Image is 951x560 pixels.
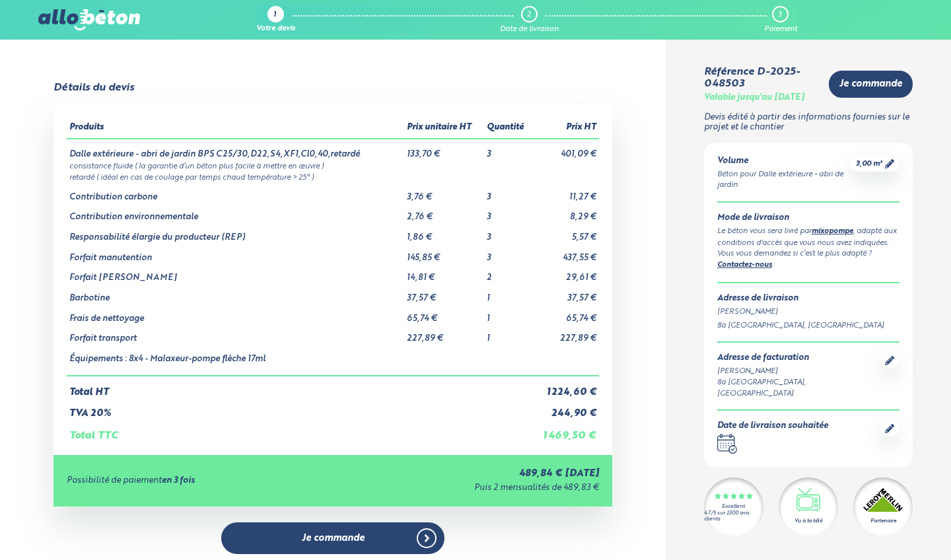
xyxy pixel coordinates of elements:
div: Vous vous demandez si c’est le plus adapté ? . [717,248,900,271]
div: 8a [GEOGRAPHIC_DATA], [GEOGRAPHIC_DATA] [717,377,880,400]
td: 11,27 € [532,182,600,203]
th: Produits [67,118,404,139]
td: 1 469,50 € [532,419,600,442]
td: Barbotine [67,283,404,304]
img: allobéton [38,9,140,30]
td: 244,90 € [532,398,600,419]
div: Béton pour Dalle extérieure - abri de jardin [717,169,851,192]
td: 1,86 € [404,223,484,243]
td: 1 224,60 € [532,376,600,398]
div: 489,84 € [DATE] [336,468,599,479]
td: TVA 20% [67,398,532,419]
div: [PERSON_NAME] [717,306,900,318]
th: Prix HT [532,118,600,139]
div: Détails du devis [53,82,134,94]
a: 2 Date de livraison [500,6,559,34]
span: Je commande [839,79,902,90]
td: Contribution carbone [67,182,404,203]
td: 145,85 € [404,243,484,263]
td: 133,70 € [404,139,484,160]
div: Référence D-2025-048503 [704,66,819,90]
td: 5,57 € [532,223,600,243]
td: 14,81 € [404,263,484,283]
td: 227,89 € [404,324,484,344]
div: Possibilité de paiement [67,476,337,486]
td: 1 [484,283,532,304]
td: 3 [484,182,532,203]
td: 37,57 € [404,283,484,304]
td: consistance fluide ( la garantie d’un béton plus facile à mettre en œuvre ) [67,160,600,171]
td: Équipements : 8x4 - Malaxeur-pompe flèche 17ml [67,344,404,376]
td: 65,74 € [404,304,484,324]
td: Contribution environnementale [67,202,404,223]
td: Forfait [PERSON_NAME] [67,263,404,283]
td: Forfait transport [67,324,404,344]
div: 8a [GEOGRAPHIC_DATA], [GEOGRAPHIC_DATA] [717,320,900,332]
div: Date de livraison [500,25,559,34]
div: Votre devis [256,25,295,34]
div: Mode de livraison [717,213,900,223]
td: 437,55 € [532,243,600,263]
a: Contactez-nous [717,262,772,269]
a: 1 Votre devis [256,6,295,34]
div: [PERSON_NAME] [717,366,880,377]
div: Vu à la télé [794,517,822,525]
iframe: Help widget launcher [833,508,936,545]
td: 1 [484,304,532,324]
td: 2 [484,263,532,283]
a: mixopompe [812,228,853,235]
div: Le béton vous sera livré par , adapté aux conditions d'accès que vous nous avez indiquées. [717,226,900,249]
td: 3 [484,223,532,243]
div: 1 [273,11,276,20]
div: Valable jusqu'au [DATE] [704,93,804,103]
td: 3 [484,139,532,160]
td: Responsabilité élargie du producteur (REP) [67,223,404,243]
div: 3 [778,11,781,19]
td: Total TTC [67,419,532,442]
th: Quantité [484,118,532,139]
td: 1 [484,324,532,344]
td: 2,76 € [404,202,484,223]
div: Puis 2 mensualités de 489,83 € [336,483,599,493]
div: 2 [527,11,531,19]
div: 4.7/5 sur 2300 avis clients [704,510,763,522]
td: Dalle extérieure - abri de jardin BPS C25/30,D22,S4,XF1,Cl0,40,retardé [67,139,404,160]
td: 65,74 € [532,304,600,324]
td: 29,61 € [532,263,600,283]
td: Frais de nettoyage [67,304,404,324]
td: 3 [484,202,532,223]
p: Devis édité à partir des informations fournies sur le projet et le chantier [704,113,913,132]
a: Je commande [829,71,913,98]
td: 3,76 € [404,182,484,203]
div: Adresse de facturation [717,353,880,363]
div: Excellent [722,504,745,510]
td: 401,09 € [532,139,600,160]
td: 227,89 € [532,324,600,344]
td: 3 [484,243,532,263]
td: retardé ( idéal en cas de coulage par temps chaud température > 25° ) [67,171,600,182]
a: Je commande [221,522,445,555]
span: Je commande [302,533,365,544]
td: Forfait manutention [67,243,404,263]
th: Prix unitaire HT [404,118,484,139]
div: Adresse de livraison [717,294,900,304]
td: 8,29 € [532,202,600,223]
div: Volume [717,157,851,166]
strong: en 3 fois [162,476,195,485]
td: Total HT [67,376,532,398]
td: 37,57 € [532,283,600,304]
a: 3 Paiement [764,6,797,34]
div: Paiement [764,25,797,34]
div: Date de livraison souhaitée [717,421,828,431]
